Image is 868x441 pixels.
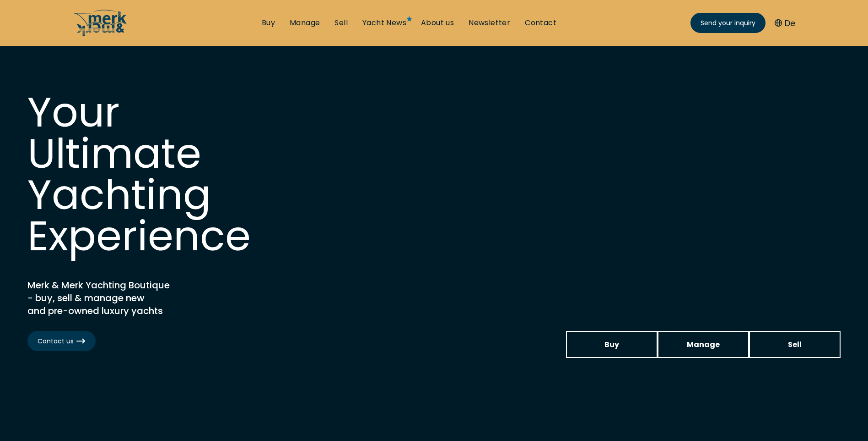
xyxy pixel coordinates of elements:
[421,18,454,28] a: About us
[566,331,658,358] a: Buy
[334,18,348,28] a: Sell
[27,92,302,257] h1: Your Ultimate Yachting Experience
[525,18,556,28] a: Contact
[604,339,619,350] span: Buy
[262,18,275,28] a: Buy
[788,339,802,350] span: Sell
[749,331,841,358] a: Sell
[690,13,766,33] a: Send your inquiry
[27,331,96,351] a: Contact us
[469,18,510,28] a: Newsletter
[290,18,320,28] a: Manage
[38,336,86,346] span: Contact us
[362,18,406,28] a: Yacht News
[701,18,755,28] span: Send your inquiry
[775,17,795,29] button: De
[27,279,256,317] h2: Merk & Merk Yachting Boutique - buy, sell & manage new and pre-owned luxury yachts
[687,339,720,350] span: Manage
[658,331,749,358] a: Manage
